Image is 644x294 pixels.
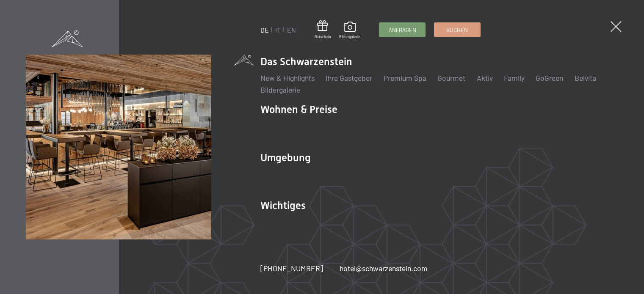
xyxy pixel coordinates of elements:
[536,73,563,82] a: GoGreen
[339,22,360,39] a: Bildergalerie
[477,73,493,82] a: Aktiv
[315,20,331,39] a: Gutschein
[575,73,596,82] a: Belvita
[339,34,360,39] span: Bildergalerie
[260,73,315,82] a: New & Highlights
[260,264,323,273] span: [PHONE_NUMBER]
[340,263,428,274] a: hotel@schwarzenstein.com
[384,73,426,82] a: Premium Spa
[315,34,331,39] span: Gutschein
[260,85,300,94] a: Bildergalerie
[389,26,416,34] span: Anfragen
[260,26,269,34] a: DE
[434,23,480,37] a: Buchen
[437,73,465,82] a: Gourmet
[446,26,468,34] span: Buchen
[504,73,525,82] a: Family
[260,263,323,274] a: [PHONE_NUMBER]
[287,26,296,34] a: EN
[326,73,372,82] a: Ihre Gastgeber
[275,26,281,34] a: IT
[379,23,425,37] a: Anfragen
